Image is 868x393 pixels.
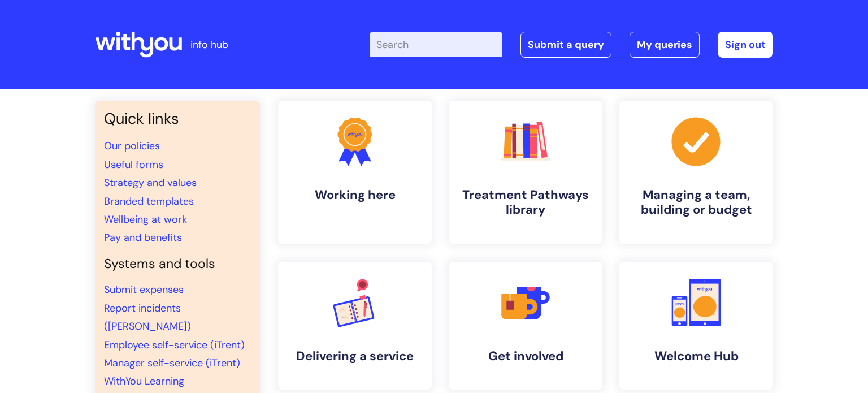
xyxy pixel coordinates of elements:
p: info hub [190,36,228,54]
a: Managing a team, building or budget [619,101,773,244]
a: Sign out [718,32,773,58]
h4: Get involved [458,349,593,364]
input: Search [370,32,502,57]
a: Welcome Hub [619,262,773,390]
a: Wellbeing at work [104,213,187,226]
a: Submit expenses [104,283,184,296]
div: | - [370,32,773,58]
a: Working here [278,101,432,244]
a: Useful forms [104,158,163,171]
h4: Delivering a service [287,349,423,364]
a: Our policies [104,139,160,153]
a: My queries [630,32,700,58]
a: Branded templates [104,195,194,208]
a: Submit a query [520,32,611,58]
a: Report incidents ([PERSON_NAME]) [104,301,191,333]
a: Delivering a service [278,262,432,390]
a: Employee self-service (iTrent) [104,338,245,352]
a: Get involved [449,262,602,390]
h4: Managing a team, building or budget [628,188,764,218]
a: Manager self-service (iTrent) [104,356,240,370]
a: Treatment Pathways library [449,101,602,244]
h4: Working here [287,188,423,202]
h3: Quick links [104,110,251,128]
h4: Systems and tools [104,256,251,272]
a: WithYou Learning [104,374,184,388]
a: Pay and benefits [104,231,182,244]
h4: Welcome Hub [628,349,764,364]
a: Strategy and values [104,176,197,189]
h4: Treatment Pathways library [458,188,593,218]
